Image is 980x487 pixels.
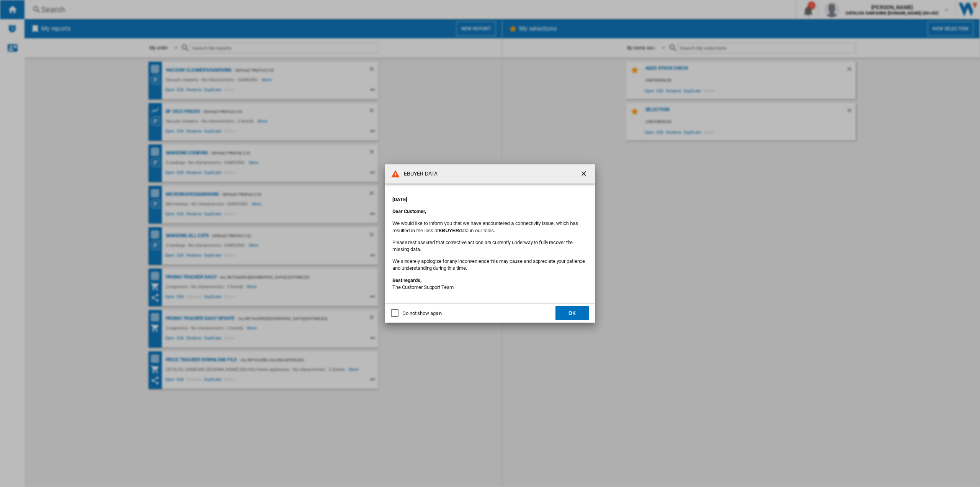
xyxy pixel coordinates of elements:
p: We sincerely apologize for any inconvenience this may cause and appreciate your patience and unde... [392,258,588,272]
ng-md-icon: getI18NText('BUTTONS.CLOSE_DIALOG') [580,170,589,179]
button: getI18NText('BUTTONS.CLOSE_DIALOG') [577,166,592,182]
div: Do not show again [402,310,442,317]
strong: Dear Customer, [392,208,426,214]
font: We would like to inform you that we have encountered a connectivity issue, which has resulted in ... [392,220,578,233]
button: OK [555,306,589,320]
p: Please rest assured that corrective actions are currently underway to fully recover the missing d... [392,239,588,253]
b: EBUYER [439,228,459,233]
strong: [DATE] [392,197,407,202]
font: data in our tools. [459,228,495,233]
p: The Customer Support Team [392,277,588,291]
strong: Best regards, [392,277,421,283]
md-checkbox: Do not show again [391,310,442,317]
h4: EBUYER DATA [400,170,438,178]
